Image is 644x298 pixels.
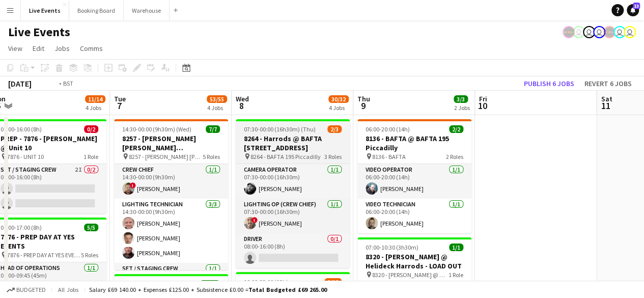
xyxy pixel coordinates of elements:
span: 13 [633,3,640,9]
app-user-avatar: Production Managers [603,26,615,38]
button: Publish 6 jobs [520,77,578,90]
app-user-avatar: Eden Hopkins [593,26,605,38]
button: Warehouse [124,1,170,20]
div: [DATE] [8,78,32,89]
app-user-avatar: Technical Department [613,26,626,38]
button: Revert 6 jobs [580,77,636,90]
app-user-avatar: Ollie Rolfe [573,26,585,38]
h1: Live Events [8,24,70,40]
app-user-avatar: Technical Department [624,26,636,38]
div: Salary £69 140.00 + Expenses £125.00 + Subsistence £0.00 = [89,286,327,293]
a: Comms [76,42,107,55]
span: All jobs [56,286,80,293]
app-user-avatar: Nadia Addada [583,26,595,38]
span: View [8,44,22,53]
span: Budgeted [16,286,46,293]
button: Budgeted [5,284,47,295]
button: Live Events [21,1,69,20]
a: Jobs [50,42,74,55]
a: 13 [627,4,639,16]
span: Total Budgeted £69 265.00 [248,286,327,293]
span: Edit [33,44,44,53]
app-user-avatar: Production Managers [563,26,575,38]
div: BST [63,79,73,87]
button: Booking Board [69,1,124,20]
a: Edit [29,42,48,55]
span: Jobs [54,44,70,53]
a: View [4,42,26,55]
span: Comms [80,44,103,53]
